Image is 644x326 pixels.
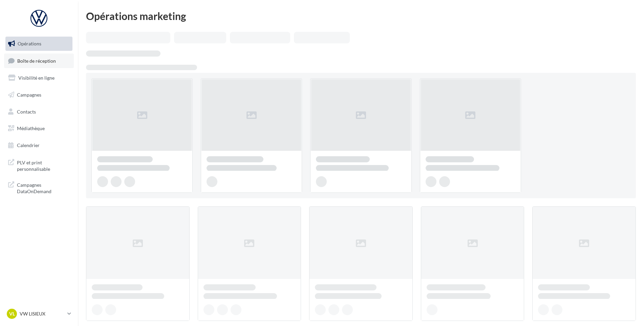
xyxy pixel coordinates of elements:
[17,125,45,131] span: Médiathèque
[17,158,70,172] span: PLV et print personnalisable
[4,54,74,68] a: Boîte de réception
[17,58,56,63] span: Boîte de réception
[18,75,55,81] span: Visibilité en ligne
[4,121,74,136] a: Médiathèque
[86,11,636,21] div: Opérations marketing
[4,71,74,85] a: Visibilité en ligne
[9,310,15,317] span: VL
[4,37,74,51] a: Opérations
[17,180,70,195] span: Campagnes DataOnDemand
[4,155,74,175] a: PLV et print personnalisable
[4,88,74,102] a: Campagnes
[20,310,65,317] p: VW LISIEUX
[5,307,72,320] a: VL VW LISIEUX
[17,142,40,148] span: Calendrier
[17,92,41,98] span: Campagnes
[4,138,74,152] a: Calendrier
[18,41,41,46] span: Opérations
[4,105,74,119] a: Contacts
[4,178,74,198] a: Campagnes DataOnDemand
[17,108,36,114] span: Contacts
